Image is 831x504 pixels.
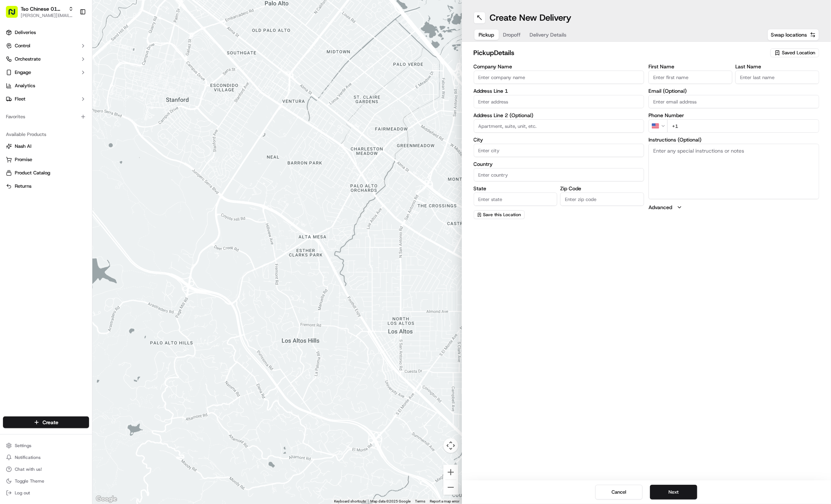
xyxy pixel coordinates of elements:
a: Terms (opens in new tab) [415,499,426,503]
a: Report a map error [430,499,460,503]
button: Create [3,416,89,428]
button: Engage [3,67,89,78]
label: Last Name [735,64,819,69]
div: 💻 [62,166,68,172]
button: Map camera controls [443,438,458,453]
label: State [474,186,558,191]
label: Email (Optional) [648,88,819,93]
div: Start new chat [33,71,121,78]
span: Deliveries [15,29,36,36]
span: Toggle Theme [15,478,44,484]
button: Cancel [595,485,643,500]
img: Nash [7,8,22,23]
input: Enter address [474,95,644,108]
button: Tso Chinese 01 Cherrywood[PERSON_NAME][EMAIL_ADDRESS][DOMAIN_NAME] [3,3,76,21]
input: Enter zip code [560,193,644,206]
button: Swap locations [767,29,819,41]
div: Past conversations [7,96,50,102]
span: [PERSON_NAME] [23,135,60,141]
button: Orchestrate [3,53,89,65]
input: Enter email address [648,95,819,108]
div: Available Products [3,129,89,140]
a: Analytics [3,80,89,92]
a: 📗Knowledge Base [4,163,59,176]
span: Settings [15,443,31,449]
span: • [61,135,64,141]
button: Zoom out [443,480,458,495]
button: Nash AI [3,140,89,152]
button: Settings [3,440,89,451]
button: Fleet [3,93,89,105]
input: Enter state [474,193,558,206]
span: Map data ©2025 Google [371,499,411,503]
div: We're available if you need us! [33,78,102,84]
button: [PERSON_NAME][EMAIL_ADDRESS][DOMAIN_NAME] [21,13,74,18]
button: Zoom in [443,465,458,480]
span: Engage [15,69,31,76]
button: Control [3,40,89,52]
span: Delivery Details [530,31,567,38]
span: Promise [15,156,32,163]
a: Product Catalog [6,170,86,176]
button: Keyboard shortcuts [334,499,366,504]
span: Knowledge Base [15,166,57,173]
a: Promise [6,156,86,163]
span: Saved Location [782,50,815,56]
span: Fleet [15,96,25,102]
img: Brigitte Vinadas [7,128,19,140]
span: Returns [15,183,31,190]
img: 1738778727109-b901c2ba-d612-49f7-a14d-d897ce62d23f [16,71,29,84]
div: Favorites [3,111,89,123]
button: Save this Location [474,210,525,219]
a: Returns [6,183,86,190]
label: Address Line 2 (Optional) [474,113,644,118]
input: Got a question? Start typing here... [19,48,133,56]
label: City [474,137,644,142]
label: Company Name [474,64,644,69]
input: Apartment, suite, unit, etc. [474,119,644,133]
label: Address Line 1 [474,88,644,93]
h1: Create New Delivery [490,12,572,24]
button: Notifications [3,452,89,463]
label: Country [474,161,644,167]
span: Nash AI [15,143,31,150]
span: Create [42,419,58,426]
span: Log out [15,490,30,496]
span: Notifications [15,454,41,460]
p: Welcome 👋 [7,30,134,42]
button: Chat with us! [3,464,89,474]
button: Log out [3,488,89,498]
img: Google [94,494,119,504]
span: Save this Location [483,212,521,218]
input: Enter company name [474,71,644,84]
img: 1736555255976-a54dd68f-1ca7-489b-9aae-adbdc363a1c4 [15,115,21,121]
a: Powered byPylon [52,183,89,189]
button: Next [650,485,697,500]
a: 💻API Documentation [59,163,122,176]
span: Product Catalog [15,170,50,176]
span: Analytics [15,82,35,89]
div: 📗 [7,166,13,172]
span: Dropoff [503,31,521,38]
span: API Documentation [70,166,119,173]
button: Tso Chinese 01 Cherrywood [21,5,65,13]
a: Deliveries [3,27,89,38]
input: Enter last name [735,71,819,84]
input: Enter first name [648,71,732,84]
a: Nash AI [6,143,86,150]
span: • [61,115,64,121]
span: Control [15,42,30,49]
span: Pylon [74,184,89,189]
button: Returns [3,180,89,192]
label: First Name [648,64,732,69]
label: Phone Number [648,113,819,118]
button: Toggle Theme [3,476,89,486]
img: 1736555255976-a54dd68f-1ca7-489b-9aae-adbdc363a1c4 [15,135,21,141]
span: [PERSON_NAME] [23,115,60,121]
button: Advanced [648,204,819,211]
button: Promise [3,154,89,166]
input: Enter phone number [667,119,819,133]
button: Start new chat [126,73,134,82]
